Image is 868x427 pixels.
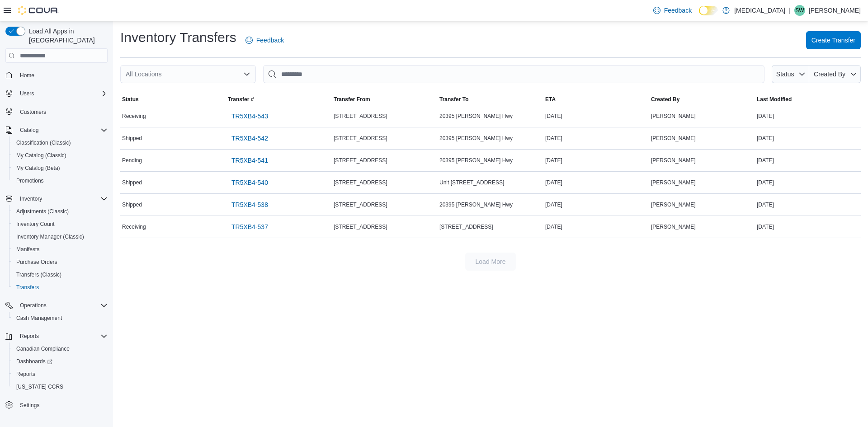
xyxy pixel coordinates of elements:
[16,106,108,117] span: Customers
[13,175,47,186] a: Promotions
[13,282,42,293] a: Transfers
[13,343,73,354] a: Canadian Compliance
[334,113,387,120] span: [STREET_ADDRESS]
[20,108,46,116] span: Customers
[20,90,34,97] span: Users
[757,96,792,103] span: Last Modified
[16,193,108,204] span: Inventory
[16,88,108,99] span: Users
[16,383,63,390] span: [US_STATE] CCRS
[20,127,38,134] span: Catalog
[20,333,39,340] span: Reports
[13,313,66,324] a: Cash Management
[9,205,111,218] button: Adjustments (Classic)
[332,94,438,105] button: Transfer From
[814,70,845,78] span: Created By
[16,208,69,215] span: Adjustments (Classic)
[543,221,649,232] div: [DATE]
[16,271,61,278] span: Transfers (Classic)
[9,256,111,268] button: Purchase Orders
[2,399,111,412] button: Settings
[18,6,59,15] img: Cova
[13,282,108,293] span: Transfers
[334,223,387,230] span: [STREET_ADDRESS]
[16,314,62,322] span: Cash Management
[16,246,39,253] span: Manifests
[334,157,387,164] span: [STREET_ADDRESS]
[772,65,809,83] button: Status
[13,231,88,242] a: Inventory Manager (Classic)
[650,1,695,19] a: Feedback
[651,157,696,164] span: [PERSON_NAME]
[809,5,861,16] p: [PERSON_NAME]
[13,356,108,367] span: Dashboards
[13,356,56,367] a: Dashboards
[545,96,556,103] span: ETA
[16,193,46,204] button: Inventory
[122,96,139,103] span: Status
[13,313,108,324] span: Cash Management
[9,162,111,174] button: My Catalog (Beta)
[9,380,111,393] button: [US_STATE] CCRS
[122,135,142,142] span: Shipped
[13,257,61,267] a: Purchase Orders
[263,65,764,83] input: This is a search bar. After typing your query, hit enter to filter the results lower in the page.
[16,221,55,228] span: Inventory Count
[16,139,71,146] span: Classification (Classic)
[9,149,111,162] button: My Catalog (Classic)
[228,96,254,103] span: Transfer #
[13,137,108,148] span: Classification (Classic)
[13,369,108,380] span: Reports
[794,5,805,16] div: Sonny Wong
[13,206,72,217] a: Adjustments (Classic)
[439,201,513,208] span: 20395 [PERSON_NAME] Hwy
[664,6,692,15] span: Feedback
[13,381,67,392] a: [US_STATE] CCRS
[228,107,272,125] a: TR5XB4-543
[699,6,718,15] input: Dark Mode
[543,155,649,166] div: [DATE]
[9,368,111,380] button: Reports
[16,331,42,342] button: Reports
[755,94,861,105] button: Last Modified
[9,230,111,243] button: Inventory Manager (Classic)
[651,135,696,142] span: [PERSON_NAME]
[439,157,513,164] span: 20395 [PERSON_NAME] Hwy
[476,257,506,266] span: Load More
[13,381,108,392] span: Washington CCRS
[2,299,111,312] button: Operations
[120,94,226,105] button: Status
[16,107,50,117] a: Customers
[16,69,108,80] span: Home
[755,221,861,232] div: [DATE]
[13,175,108,186] span: Promotions
[543,199,649,210] div: [DATE]
[2,68,111,81] button: Home
[16,125,108,136] span: Catalog
[651,201,696,208] span: [PERSON_NAME]
[755,177,861,188] div: [DATE]
[13,219,108,230] span: Inventory Count
[120,28,236,47] h1: Inventory Transfers
[122,201,142,208] span: Shipped
[755,199,861,210] div: [DATE]
[226,94,332,105] button: Transfer #
[334,135,387,142] span: [STREET_ADDRESS]
[806,31,861,49] button: Create Transfer
[809,65,861,83] button: Created By
[122,223,146,230] span: Receiving
[439,113,513,120] span: 20395 [PERSON_NAME] Hwy
[16,70,38,81] a: Home
[16,400,43,411] a: Settings
[465,253,516,271] button: Load More
[122,179,142,186] span: Shipped
[811,36,855,45] span: Create Transfer
[228,218,272,236] a: TR5XB4-537
[16,399,108,411] span: Settings
[2,192,111,205] button: Inventory
[543,133,649,144] div: [DATE]
[228,196,272,214] a: TR5XB4-538
[16,284,39,291] span: Transfers
[13,269,108,280] span: Transfers (Classic)
[13,163,64,174] a: My Catalog (Beta)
